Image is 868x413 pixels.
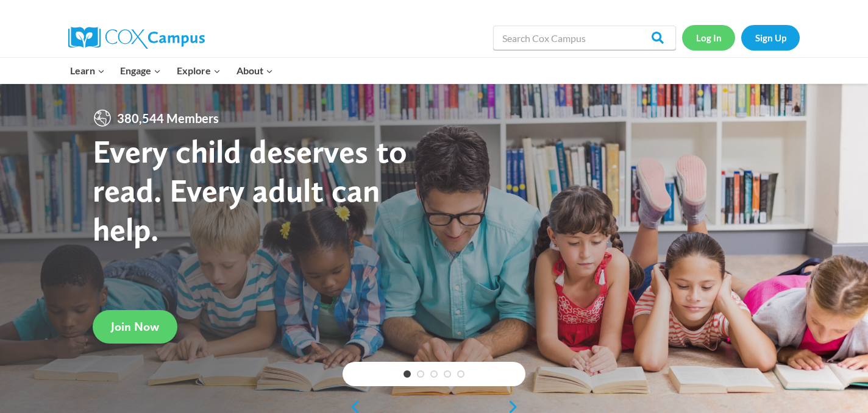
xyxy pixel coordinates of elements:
span: 380,544 Members [112,108,224,128]
nav: Secondary Navigation [682,25,800,50]
input: Search Cox Campus [493,26,676,50]
nav: Primary Navigation [62,58,280,83]
a: 4 [444,370,451,378]
button: Child menu of Learn [62,58,113,83]
a: Log In [682,25,735,50]
button: Child menu of About [229,58,281,83]
a: 3 [430,370,438,378]
a: Sign Up [741,25,800,50]
a: Join Now [93,310,177,344]
a: 5 [457,370,464,378]
strong: Every child deserves to read. Every adult can help. [93,132,407,248]
span: Join Now [111,319,159,334]
button: Child menu of Explore [169,58,229,83]
a: 1 [404,370,411,378]
a: 2 [417,370,424,378]
img: Cox Campus [68,27,205,49]
button: Child menu of Engage [113,58,169,83]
